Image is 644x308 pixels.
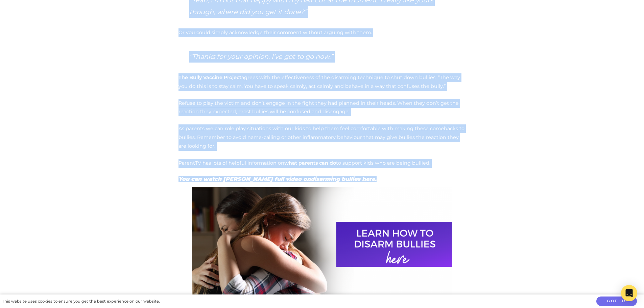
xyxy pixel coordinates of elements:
[178,176,377,182] strong: You can watch [PERSON_NAME] full video on .
[178,74,241,80] a: The Bully Vaccine Project
[178,73,466,91] p: agrees with the effectiveness of the disarming technique to shut down bullies. “The way you do th...
[596,297,637,306] button: Got it!
[621,285,637,301] div: Open Intercom Messenger
[178,124,466,151] p: As parents we can role play situations with our kids to help them feel comfortable with making th...
[178,99,466,117] p: Refuse to play the victim and don’t engage in the fight they had planned in their heads. When the...
[189,52,333,61] em: “Thanks for your opinion. I’ve got to go now.”
[178,159,466,168] p: ParentTV has lots of helpful information on to support kids who are being bullied.
[311,176,375,182] a: disarming bullies here
[2,298,160,305] div: This website uses cookies to ensure you get the best experience on our website.
[284,160,336,166] a: what parents can do
[178,28,466,37] p: Or you could simply acknowledge their comment without arguing with them.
